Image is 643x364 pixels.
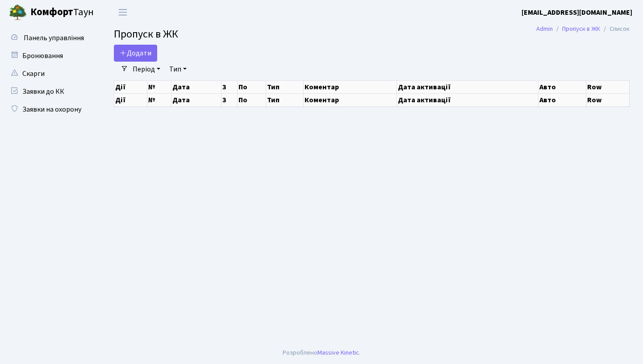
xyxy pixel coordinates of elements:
th: Тип [266,80,303,93]
th: Дата [171,80,221,93]
li: Список [600,24,630,34]
nav: breadcrumb [523,20,643,38]
div: Розроблено . [283,348,360,358]
a: Пропуск в ЖК [562,24,600,33]
b: [EMAIL_ADDRESS][DOMAIN_NAME] [522,8,632,17]
th: Дії [114,93,147,106]
th: Дата [171,93,221,106]
th: Дата активації [397,93,539,106]
th: Дата активації [397,80,539,93]
a: Тип [166,62,190,77]
a: Додати [114,45,157,62]
a: Заявки до КК [4,83,94,100]
th: Row [586,93,629,106]
span: Пропуск в ЖК [114,26,178,42]
th: Авто [538,80,586,93]
b: Комфорт [30,5,73,19]
a: Скарги [4,65,94,83]
th: № [147,80,171,93]
th: З [221,93,237,106]
a: Бронювання [4,47,94,65]
th: Коментар [303,93,397,106]
th: По [237,93,266,106]
a: Період [129,62,164,77]
th: Тип [266,93,303,106]
th: № [147,93,171,106]
a: Панель управління [4,29,94,47]
th: Авто [538,93,586,106]
span: Панель управління [24,33,84,43]
th: Row [586,80,629,93]
a: Massive Kinetic [317,348,359,357]
a: [EMAIL_ADDRESS][DOMAIN_NAME] [522,7,632,18]
th: Коментар [303,80,397,93]
img: logo.png [9,4,27,21]
span: Додати [120,48,151,58]
span: Таун [30,5,94,20]
th: По [237,80,266,93]
a: Заявки на охорону [4,100,94,118]
a: Admin [536,24,553,33]
th: Дії [114,80,147,93]
th: З [221,80,237,93]
button: Переключити навігацію [112,5,134,20]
